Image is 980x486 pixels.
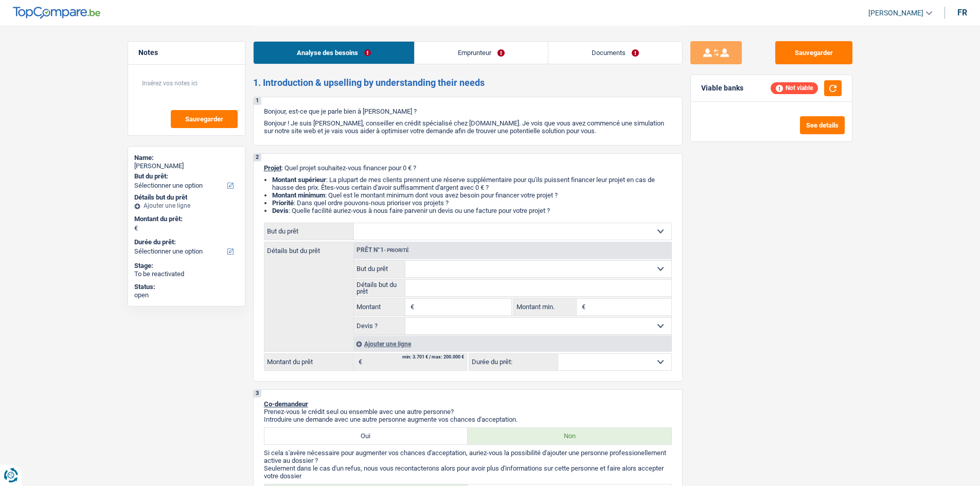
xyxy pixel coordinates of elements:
li: : La plupart de mes clients prennent une réserve supplémentaire pour qu'ils puissent financer leu... [272,176,672,191]
label: Durée du prêt: [134,238,237,246]
div: To be reactivated [134,270,239,278]
p: Si cela s'avère nécessaire pour augmenter vos chances d'acceptation, auriez-vous la possibilité d... [264,449,672,464]
h2: 1. Introduction & upselling by understanding their needs [253,77,683,88]
label: Montant min. [514,299,577,315]
label: Durée du prêt: [469,354,558,370]
p: Prenez-vous le crédit seul ou ensemble avec une autre personne? [264,408,672,416]
div: Viable banks [701,84,743,93]
p: Bonjour, est-ce que je parle bien à [PERSON_NAME] ? [264,107,672,115]
span: € [353,354,365,370]
p: Seulement dans le cas d'un refus, nous vous recontacterons alors pour avoir plus d'informations s... [264,464,672,480]
div: Not viable [771,82,818,94]
label: But du prêt [264,223,354,240]
p: : Quel projet souhaitez-vous financer pour 0 € ? [264,164,672,172]
p: Bonjour ! Je suis [PERSON_NAME], conseiller en crédit spécialisé chez [DOMAIN_NAME]. Je vois que ... [264,119,672,135]
strong: Montant minimum [272,191,325,199]
div: 1 [254,97,261,105]
button: Sauvegarder [171,110,238,128]
span: [PERSON_NAME] [868,9,923,17]
span: Co-demandeur [264,400,308,408]
div: Name: [134,154,239,162]
div: fr [957,8,967,17]
label: Non [468,428,671,444]
strong: Priorité [272,199,294,207]
label: Devis ? [354,318,406,334]
span: € [134,224,138,232]
button: Sauvegarder [775,41,852,64]
label: Détails but du prêt [354,280,406,296]
button: See details [800,116,845,134]
span: - Priorité [384,247,409,253]
label: Oui [264,428,468,444]
div: Ajouter une ligne [353,336,671,351]
a: Documents [548,42,682,64]
li: : Quel est le montant minimum dont vous avez besoin pour financer votre projet ? [272,191,672,199]
span: Devis [272,207,289,214]
a: Emprunteur [415,42,548,64]
h5: Notes [138,48,235,57]
label: But du prêt: [134,172,237,181]
div: 2 [254,154,261,161]
label: Montant [354,299,406,315]
div: Détails but du prêt [134,193,239,202]
div: Status: [134,283,239,291]
div: 3 [254,390,261,398]
a: [PERSON_NAME] [860,5,932,22]
label: Montant du prêt [264,354,353,370]
label: Montant du prêt: [134,215,237,223]
span: € [577,299,588,315]
div: Stage: [134,262,239,270]
li: : Quelle facilité auriez-vous à nous faire parvenir un devis ou une facture pour votre projet ? [272,207,672,214]
span: € [405,299,417,315]
span: Projet [264,164,281,172]
p: Introduire une demande avec une autre personne augmente vos chances d'acceptation. [264,416,672,423]
div: [PERSON_NAME] [134,162,239,170]
div: Ajouter une ligne [134,202,239,209]
div: open [134,291,239,299]
label: But du prêt [354,261,406,277]
img: TopCompare Logo [13,7,100,19]
div: min: 3.701 € / max: 200.000 € [402,355,464,359]
strong: Montant supérieur [272,176,326,184]
label: Détails but du prêt [264,242,353,254]
span: Sauvegarder [185,116,223,122]
li: : Dans quel ordre pouvons-nous prioriser vos projets ? [272,199,672,207]
a: Analyse des besoins [254,42,414,64]
div: Prêt n°1 [354,247,412,254]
